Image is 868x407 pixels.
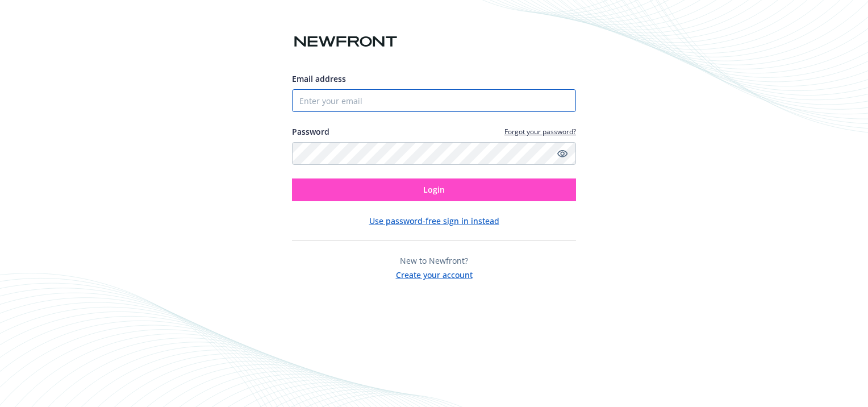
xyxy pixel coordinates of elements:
[292,142,576,165] input: Enter your password
[292,32,399,52] img: Newfront logo
[292,178,576,201] button: Login
[400,255,468,266] span: New to Newfront?
[292,89,576,112] input: Enter your email
[423,184,445,195] span: Login
[292,73,346,84] span: Email address
[292,126,329,138] label: Password
[396,267,473,281] button: Create your account
[504,127,576,136] a: Forgot your password?
[556,147,569,160] a: Show password
[369,215,499,227] button: Use password-free sign in instead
